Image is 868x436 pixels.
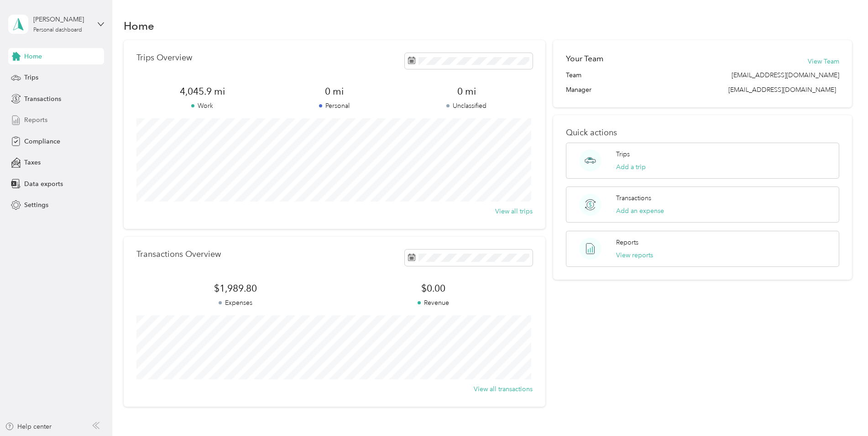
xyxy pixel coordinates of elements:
[24,73,38,82] span: Trips
[24,115,47,125] span: Reports
[495,207,533,216] button: View all trips
[24,158,41,167] span: Taxes
[566,128,839,138] p: Quick actions
[474,384,533,394] button: View all transactions
[335,282,533,295] span: $0.00
[268,85,400,98] span: 0 mi
[136,85,268,98] span: 4,045.9 mi
[5,422,52,431] button: Help center
[616,238,638,247] p: Reports
[24,200,48,210] span: Settings
[616,149,630,159] p: Trips
[33,27,82,33] div: Personal dashboard
[616,193,651,203] p: Transactions
[335,298,533,308] p: Revenue
[136,53,192,63] p: Trips Overview
[401,85,533,98] span: 0 mi
[24,179,63,189] span: Data exports
[268,101,400,111] p: Personal
[566,70,581,80] span: Team
[124,21,154,31] h1: Home
[136,282,335,295] span: $1,989.80
[732,70,839,80] span: [EMAIL_ADDRESS][DOMAIN_NAME]
[817,385,868,436] iframe: Everlance-gr Chat Button Frame
[136,101,268,111] p: Work
[616,162,646,172] button: Add a trip
[566,53,603,64] h2: Your Team
[24,137,60,146] span: Compliance
[616,206,664,216] button: Add an expense
[136,250,221,259] p: Transactions Overview
[566,85,591,95] span: Manager
[24,94,61,104] span: Transactions
[136,298,335,308] p: Expenses
[401,101,533,111] p: Unclassified
[33,15,90,24] div: [PERSON_NAME]
[808,57,839,66] button: View Team
[24,52,42,61] span: Home
[728,86,836,94] span: [EMAIL_ADDRESS][DOMAIN_NAME]
[616,250,653,260] button: View reports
